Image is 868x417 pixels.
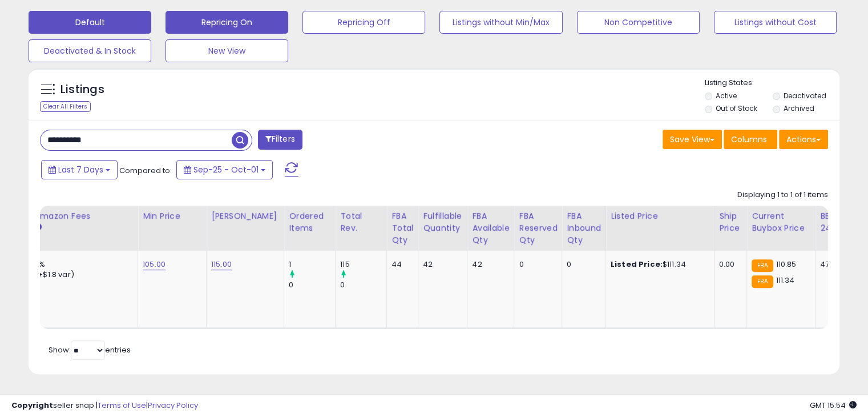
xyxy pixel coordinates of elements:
button: Default [29,11,151,34]
div: 0 [340,280,386,290]
button: New View [165,39,288,62]
button: Listings without Min/Max [439,11,562,34]
label: Deactivated [783,91,826,101]
span: Last 7 Days [58,164,103,175]
button: Save View [663,130,722,149]
div: $111.34 [611,259,705,270]
b: Listed Price: [611,259,663,270]
button: Filters [258,130,302,150]
div: 47% [820,259,858,270]
button: Repricing Off [302,11,425,34]
button: Actions [779,130,828,149]
div: Clear All Filters [40,101,91,112]
div: 0.00 [719,259,738,270]
small: FBA [752,259,773,272]
span: 110.85 [776,259,797,270]
div: Fulfillable Quantity [423,210,462,234]
a: 105.00 [143,259,165,270]
h5: Listings [60,82,104,98]
div: Displaying 1 to 1 of 1 items [737,190,828,201]
label: Archived [783,103,814,113]
div: 44 [391,259,409,270]
small: FBA [752,275,773,288]
strong: Copyright [11,400,53,411]
div: FBA Available Qty [472,210,509,246]
div: 1 [289,259,335,270]
button: Repricing On [165,11,288,34]
label: Out of Stock [716,103,757,113]
label: Active [716,91,737,101]
a: 115.00 [211,259,232,270]
button: Listings without Cost [714,11,837,34]
div: [PERSON_NAME] [211,210,279,222]
button: Columns [724,130,777,149]
div: Ship Price [719,210,742,234]
a: Terms of Use [98,400,146,411]
span: Compared to: [119,165,172,176]
div: seller snap | | [11,400,198,411]
div: Min Price [143,210,201,222]
div: 42 [472,259,505,270]
div: 0 [289,280,335,290]
span: Sep-25 - Oct-01 [193,164,259,175]
div: FBA Reserved Qty [519,210,557,246]
span: Columns [731,134,767,145]
div: 115 [340,259,386,270]
div: FBA Total Qty [391,210,413,246]
small: Amazon Fees. [34,222,41,232]
div: 0 [519,259,553,270]
span: 111.34 [776,275,795,286]
div: Total Rev. [340,210,382,234]
div: Ordered Items [289,210,330,234]
div: 42 [423,259,458,270]
p: Listing States: [705,78,839,89]
div: Listed Price [611,210,709,222]
button: Last 7 Days [41,160,118,179]
div: 0 [567,259,597,270]
div: (+$1.8 var) [34,270,129,280]
button: Deactivated & In Stock [29,39,151,62]
div: Current Buybox Price [752,210,810,234]
div: Amazon Fees [34,210,133,222]
button: Non Competitive [577,11,700,34]
button: Sep-25 - Oct-01 [176,160,273,179]
span: 2025-10-9 15:54 GMT [810,400,857,411]
span: Show: entries [49,344,131,355]
div: FBA inbound Qty [567,210,601,246]
a: Privacy Policy [148,400,198,411]
div: BB Share 24h. [820,210,862,234]
div: 8% [34,259,129,270]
